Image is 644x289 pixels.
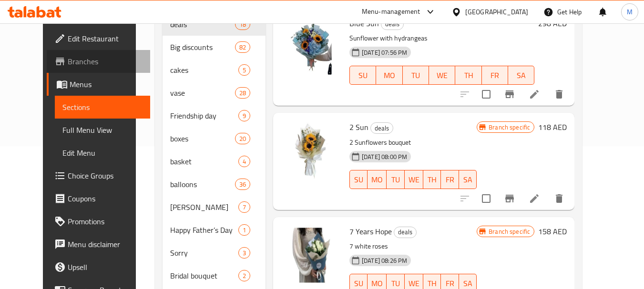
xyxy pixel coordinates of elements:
[548,187,571,210] button: delete
[62,124,143,136] span: Full Menu View
[349,120,368,134] span: 2 Sun
[409,173,419,187] span: WE
[239,111,250,120] span: 9
[498,187,521,210] button: Branch-specific-item
[163,241,266,264] div: Sorry3
[387,170,404,189] button: TU
[394,227,416,238] span: deals
[163,173,266,196] div: balloons36
[485,227,534,236] span: Branch specific
[235,89,250,98] span: 28
[482,66,508,85] button: FR
[170,201,238,213] span: [PERSON_NAME]
[349,66,376,85] button: SU
[463,173,473,187] span: SA
[349,240,477,252] p: 7 white roses
[358,48,411,57] span: [DATE] 07:56 PM
[371,173,383,187] span: MO
[170,179,235,190] span: balloons
[239,226,250,235] span: 1
[68,33,143,44] span: Edit Restaurant
[68,261,143,273] span: Upsell
[548,83,571,106] button: delete
[390,173,400,187] span: TU
[354,173,364,187] span: SU
[47,50,151,73] a: Branches
[239,249,250,258] span: 3
[68,56,143,67] span: Branches
[170,87,235,99] span: vase
[235,134,250,143] span: 20
[538,225,567,238] h6: 158 AED
[281,17,342,78] img: Blue Sun
[170,247,238,259] div: Sorry
[529,89,540,100] a: Edit menu item
[68,170,143,181] span: Choice Groups
[476,189,496,209] span: Select to update
[68,216,143,227] span: Promotions
[170,224,238,236] div: Happy Father’s Day
[370,122,393,134] div: deals
[47,256,151,279] a: Upsell
[627,7,633,17] span: M
[407,69,425,82] span: TU
[55,141,151,164] a: Edit Menu
[376,66,402,85] button: MO
[459,69,478,82] span: TH
[163,264,266,287] div: Bridal bouquet2
[170,110,238,121] span: Friendship day
[381,19,403,30] span: deals
[163,196,266,219] div: [PERSON_NAME]7
[433,69,451,82] span: WE
[235,19,250,30] div: items
[405,170,423,189] button: WE
[362,6,420,18] div: Menu-management
[163,104,266,127] div: Friendship day9
[163,59,266,81] div: cakes5
[239,66,250,75] span: 5
[235,20,250,29] span: 18
[349,170,368,189] button: SU
[47,73,151,96] a: Menus
[68,193,143,204] span: Coupons
[235,179,250,190] div: items
[47,27,151,50] a: Edit Restaurant
[358,256,411,265] span: [DATE] 08:26 PM
[368,170,387,189] button: MO
[371,123,393,134] span: deals
[486,69,504,82] span: FR
[238,270,250,281] div: items
[163,150,266,173] div: basket4
[512,69,531,82] span: SA
[455,66,481,85] button: TH
[62,101,143,113] span: Sections
[170,133,235,144] span: boxes
[170,156,238,167] div: basket
[62,147,143,159] span: Edit Menu
[170,64,238,76] span: cakes
[238,201,250,213] div: items
[238,156,250,167] div: items
[235,87,250,99] div: items
[170,201,238,213] div: Eid Mubarak
[354,69,372,82] span: SU
[465,7,528,17] div: [GEOGRAPHIC_DATA]
[508,66,534,85] button: SA
[235,180,250,189] span: 36
[403,66,429,85] button: TU
[538,17,567,30] h6: 298 AED
[47,164,151,187] a: Choice Groups
[429,66,455,85] button: WE
[170,19,235,30] span: deals
[238,224,250,236] div: items
[47,210,151,233] a: Promotions
[476,84,496,104] span: Select to update
[170,270,238,281] span: Bridal bouquet
[538,120,567,134] h6: 118 AED
[235,43,250,52] span: 82
[163,127,266,150] div: boxes20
